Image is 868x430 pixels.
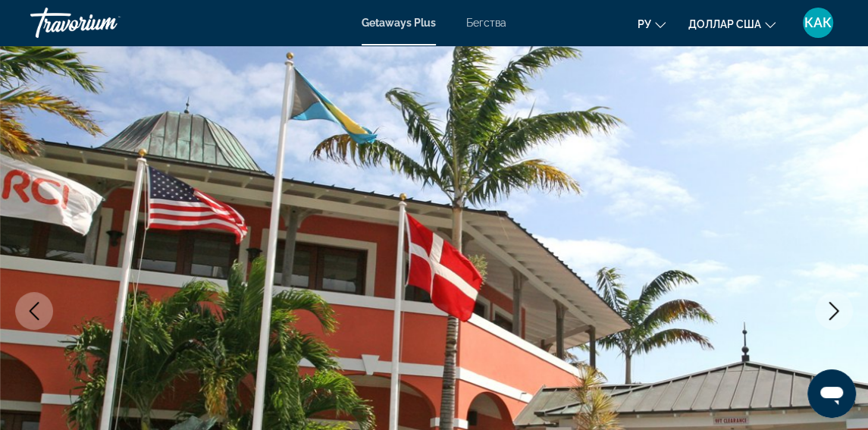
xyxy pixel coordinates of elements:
[815,292,853,330] button: Next image
[688,18,761,30] font: доллар США
[804,14,832,30] font: КАК
[807,369,856,418] iframe: Кнопка запуска окна обмена сообщениями
[30,3,182,42] a: Травориум
[466,17,506,29] a: Бегства
[638,13,666,35] button: Изменить язык
[362,17,436,29] a: Getaways Plus
[638,18,651,30] font: ру
[798,7,838,39] button: Меню пользователя
[15,292,53,330] button: Previous image
[688,13,776,35] button: Изменить валюту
